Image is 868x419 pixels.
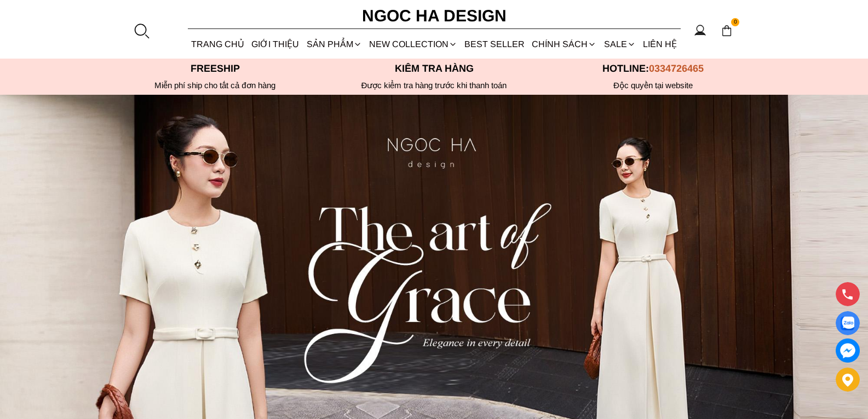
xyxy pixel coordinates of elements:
[188,30,248,59] a: TRANG CHỦ
[836,338,860,363] a: messenger
[106,81,325,90] div: Miễn phí ship cho tất cả đơn hàng
[841,317,854,330] img: Display image
[600,30,639,59] a: SALE
[365,30,461,59] a: NEW COLLECTION
[836,311,860,335] a: Display image
[731,18,740,27] span: 0
[325,81,544,90] p: Được kiểm tra hàng trước khi thanh toán
[639,30,680,59] a: LIÊN HỆ
[461,30,528,59] a: BEST SELLER
[395,63,474,74] font: Kiểm tra hàng
[106,63,325,74] p: Freeship
[303,30,365,59] div: SẢN PHẨM
[649,63,704,74] span: 0334726465
[352,3,516,29] a: Ngoc Ha Design
[248,30,303,59] a: GIỚI THIỆU
[528,30,600,59] div: Chính sách
[721,25,733,37] img: img-CART-ICON-ksit0nf1
[544,81,763,90] h6: Độc quyền tại website
[544,63,763,74] p: Hotline:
